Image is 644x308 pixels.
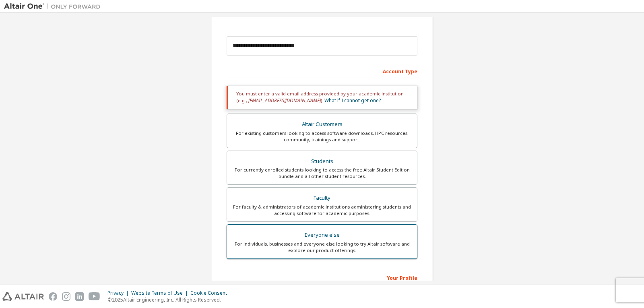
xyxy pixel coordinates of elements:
img: altair_logo.svg [2,292,44,301]
div: Everyone else [232,229,412,241]
div: Privacy [107,290,131,296]
div: For currently enrolled students looking to access the free Altair Student Edition bundle and all ... [232,167,412,180]
div: You must enter a valid email address provided by your academic institution (e.g., ). [227,86,417,109]
div: Students [232,156,412,167]
img: youtube.svg [89,292,100,301]
div: Your Profile [227,271,417,284]
div: For existing customers looking to access software downloads, HPC resources, community, trainings ... [232,130,412,143]
img: instagram.svg [62,292,70,301]
span: [EMAIL_ADDRESS][DOMAIN_NAME] [248,97,321,104]
img: linkedin.svg [75,292,84,301]
img: facebook.svg [49,292,57,301]
div: Faculty [232,192,412,204]
a: What if I cannot get one? [324,97,381,104]
div: For individuals, businesses and everyone else looking to try Altair software and explore our prod... [232,241,412,254]
img: Altair One [4,2,105,10]
div: Website Terms of Use [131,290,190,296]
div: For faculty & administrators of academic institutions administering students and accessing softwa... [232,204,412,217]
div: Altair Customers [232,119,412,130]
p: © 2025 Altair Engineering, Inc. All Rights Reserved. [107,296,232,303]
div: Cookie Consent [190,290,232,296]
div: Account Type [227,64,417,77]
